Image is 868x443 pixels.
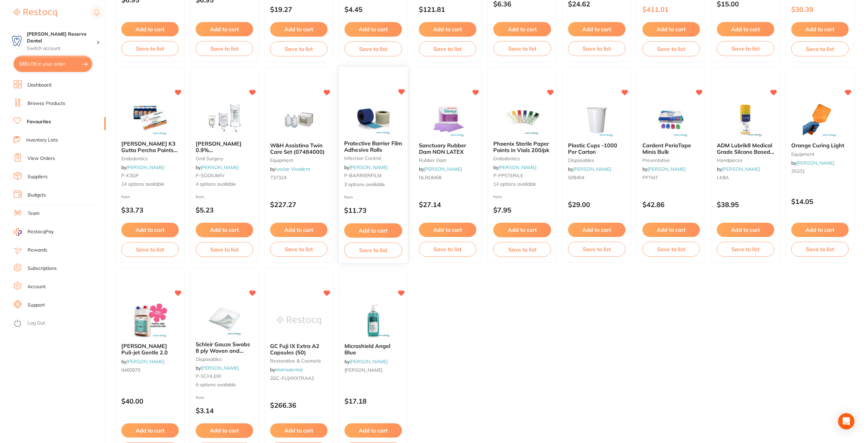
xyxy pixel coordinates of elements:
b: Schleir Gauze Swabs 8 ply Woven and Non-Woven [196,341,253,354]
span: 3 options available [344,181,402,188]
button: Add to cart [121,423,179,438]
small: restorative & cosmetic [270,358,327,364]
button: Save to list [270,242,327,257]
b: Phoenix Sterile Paper Points in Vials 200/pk [493,141,551,153]
button: Add to cart [642,22,700,36]
span: P-K3GP [121,172,139,179]
small: equipment [270,158,327,163]
img: Microshield Angel Blue [351,303,395,337]
a: Suppliers [28,173,48,180]
b: Orange Curing Light [791,142,849,148]
a: Log Out [28,320,45,327]
span: P-BARRIERFILM [344,173,382,179]
p: $42.86 [642,201,700,208]
a: Matrixdental [275,367,302,373]
span: by [196,164,239,170]
span: 14 options available [121,181,179,188]
button: Add to cart [493,223,551,237]
img: Orange Curing Light [798,103,842,137]
a: Subscriptions [28,265,57,272]
span: [PERSON_NAME] [344,367,383,373]
h4: Logan Reserve Dental [27,31,96,44]
b: Kerr K3 Gutta Percha Points 50/pk [121,141,179,153]
button: Add to cart [717,22,774,36]
a: [PERSON_NAME] [350,358,388,365]
span: by [344,358,388,365]
small: rubber dam [419,158,476,163]
span: [PERSON_NAME] K3 Gutta Percha Points 50/pk [121,140,178,160]
b: Baxter 0.9% Sodium Chloride Saline IV Intravenous Bags [196,141,253,153]
span: [PERSON_NAME] Puli-jet Gentle 2.0 [121,343,168,355]
a: Browse Products [28,100,65,107]
b: Plastic Cups -1000 Per Carton [568,142,625,155]
button: Log Out [14,318,104,329]
span: 6 options available [196,382,253,388]
p: $4.45 [344,5,402,13]
button: Save to list [419,242,476,257]
p: $30.39 [791,5,849,13]
button: Save to list [344,243,402,258]
span: ADM Lubrik8 Medical Grade Silcone Based Lubricant [717,142,774,161]
span: 4 options available [196,181,253,188]
button: Add to cart [196,22,253,36]
button: Add to cart [791,22,849,36]
button: Save to list [642,41,700,56]
a: Support [28,302,45,309]
a: [PERSON_NAME] [796,160,834,166]
small: infection control [344,156,402,161]
a: [PERSON_NAME] [722,166,760,172]
b: Sanctuary Rubber Dam NON LATEX [419,142,476,155]
button: Save to list [419,41,476,56]
button: Save to list [493,242,551,257]
small: handpieces [717,158,774,163]
img: Cardent PerioTape Minis Bulk [649,103,693,137]
b: Cardent PerioTape Minis Bulk [642,142,700,155]
img: Cattani Puli-jet Gentle 2.0 [128,303,172,337]
button: Add to cart [270,423,327,438]
span: by [791,160,834,166]
p: $5.23 [196,206,253,214]
p: $411.01 [642,5,700,13]
a: [PERSON_NAME] [201,164,239,170]
b: Protective Barrier Film Adhesive Rolls [344,140,402,153]
span: 2GC-FUJIIXXTRAA2 [270,375,314,381]
button: Save to list [568,242,625,257]
small: endodontics [121,156,179,161]
small: endodontics [493,156,551,161]
span: Sanctuary Rubber Dam NON LATEX [419,142,466,155]
button: Add to cart [419,22,476,36]
a: Dashboard [28,82,51,89]
button: Add to cart [344,223,402,238]
button: Add to cart [791,223,849,237]
span: by [493,164,536,170]
a: Budgets [28,192,46,199]
span: P-SCHLEIR [196,373,221,379]
span: RestocqPay [28,228,54,235]
span: Microshield Angel Blue [344,343,390,355]
b: ADM Lubrik8 Medical Grade Silcone Based Lubricant [717,142,774,155]
span: by [121,358,164,365]
small: oral surgery [196,156,253,161]
img: Phoenix Sterile Paper Points in Vials 200/pk [500,101,544,135]
button: Save to list [791,41,849,56]
p: $11.73 [344,207,402,215]
span: 509404 [568,174,584,181]
b: GC Fuji IX Extra A2 Capsules (50) [270,343,327,355]
button: Add to cart [270,223,327,237]
span: P-SODIUMIV [196,172,225,179]
p: $17.18 [344,397,402,405]
button: Add to cart [717,223,774,237]
small: disposables [196,356,253,362]
a: [PERSON_NAME] [424,166,462,172]
button: Add to cart [121,223,179,237]
b: Cattani Puli-jet Gentle 2.0 [121,343,179,355]
span: PPTMT [642,174,658,181]
span: from [121,194,130,199]
p: $38.95 [717,201,774,208]
p: $14.05 [791,198,849,205]
img: W&H Assistina Twin Care Set (07484000) [277,103,321,137]
button: Save to list [568,41,625,56]
button: Add to cart [121,22,179,36]
img: Baxter 0.9% Sodium Chloride Saline IV Intravenous Bags [202,101,247,135]
a: [PERSON_NAME] [648,166,686,172]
